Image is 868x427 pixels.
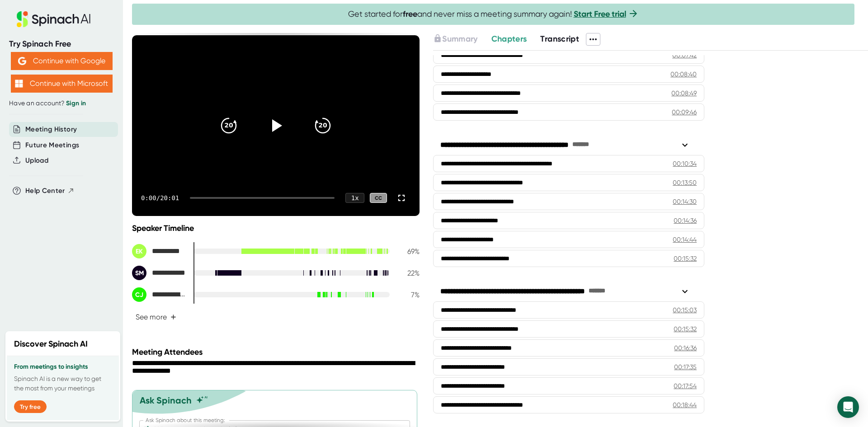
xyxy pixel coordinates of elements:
div: 00:14:30 [673,197,697,206]
div: 00:10:34 [673,159,697,168]
div: 7 % [397,291,420,299]
img: Aehbyd4JwY73AAAAAElFTkSuQmCC [18,57,26,65]
button: Try free [14,400,47,413]
span: Chapters [491,34,527,44]
span: Transcript [540,34,579,44]
div: EK [132,244,146,258]
button: Continue with Google [11,52,113,70]
span: Summary [442,34,477,44]
a: Sign in [66,99,86,107]
div: 22 % [397,269,420,277]
button: Meeting History [25,124,77,135]
div: 00:16:36 [674,343,697,352]
div: Ask Spinach [140,395,192,406]
div: 1 x [345,193,364,203]
button: Summary [433,33,477,45]
div: 00:14:36 [674,216,697,225]
div: 00:17:54 [674,381,697,390]
div: 00:14:44 [673,235,697,244]
p: Spinach AI is a new way to get the most from your meetings [14,374,112,393]
div: CJ [132,287,146,302]
div: 69 % [397,247,420,256]
div: SM [132,266,146,280]
a: Start Free trial [574,9,626,19]
div: 0:00 / 20:01 [141,194,179,202]
div: 00:15:32 [674,254,697,263]
button: Help Center [25,186,75,196]
div: Edmond Kim [132,244,186,258]
div: Try Spinach Free [9,39,114,49]
div: Open Intercom Messenger [837,396,859,418]
span: Get started for and never miss a meeting summary again! [348,9,639,19]
span: + [170,314,176,321]
div: Upgrade to access [433,33,491,46]
div: 00:15:32 [674,324,697,333]
button: Continue with Microsoft [11,75,113,93]
div: Speaker Timeline [132,223,420,233]
button: Future Meetings [25,140,79,150]
div: 00:08:40 [670,70,697,79]
div: 00:17:35 [674,362,697,371]
div: 00:09:46 [672,108,697,117]
button: Upload [25,155,48,166]
button: See more+ [132,309,180,325]
div: Shari Morris [132,266,186,280]
button: Transcript [540,33,579,45]
div: 00:13:50 [673,178,697,187]
h2: Discover Spinach AI [14,338,88,350]
span: Help Center [25,186,65,196]
div: Have an account? [9,99,114,108]
button: Chapters [491,33,527,45]
div: CC [370,193,387,203]
b: free [403,9,417,19]
h3: From meetings to insights [14,363,112,371]
div: Meeting Attendees [132,347,422,357]
div: 00:07:42 [672,51,697,60]
div: 00:08:49 [671,89,697,98]
div: 00:15:03 [673,305,697,314]
div: 00:18:44 [673,400,697,409]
